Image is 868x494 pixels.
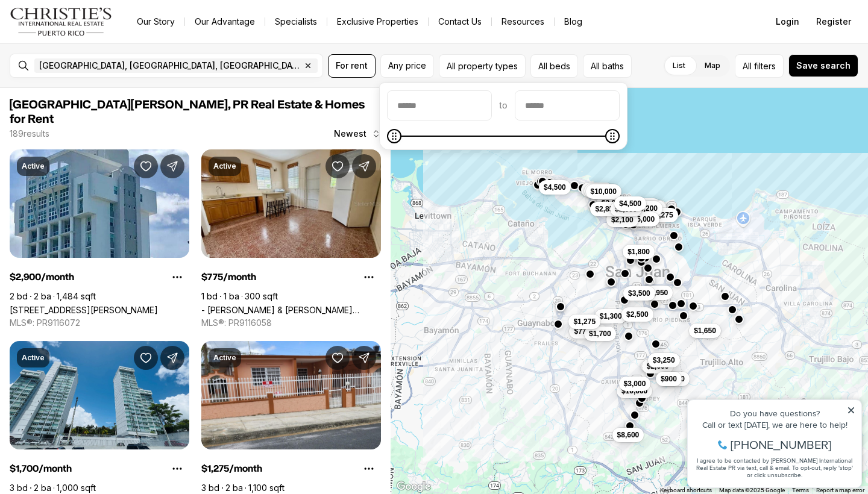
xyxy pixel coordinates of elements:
[327,122,388,146] button: Newest
[615,204,637,214] span: $2,900
[611,215,634,225] span: $2,100
[352,154,376,178] button: Share Property
[568,314,600,328] button: $1,275
[661,374,677,384] span: $900
[631,201,662,216] button: $3,200
[589,328,611,338] span: $1,700
[658,371,690,386] button: $1,800
[623,244,655,258] button: $1,800
[544,182,566,192] span: $4,500
[663,55,695,77] label: List
[539,180,571,194] button: $4,500
[213,353,236,363] p: Active
[641,286,673,300] button: $2,950
[735,54,784,78] button: Allfilters
[499,101,508,110] span: to
[584,184,620,198] button: $12,000
[328,54,376,78] button: For rent
[49,57,150,69] span: [PHONE_NUMBER]
[10,7,113,36] img: logo
[134,154,158,178] button: Save Property: 111 BARCELONA ST #1002
[695,55,730,77] label: Map
[584,326,616,340] button: $1,700
[127,13,184,30] a: Our Story
[574,327,590,336] span: $775
[610,202,642,216] button: $2,900
[586,185,608,195] span: $6,250
[621,386,647,396] span: $10,000
[39,61,301,70] span: [GEOGRAPHIC_DATA], [GEOGRAPHIC_DATA], [GEOGRAPHIC_DATA]
[569,324,595,339] button: $775
[647,361,669,370] span: $2,000
[633,214,655,224] span: $5,000
[429,13,491,30] button: Contact Us
[388,61,426,70] span: Any price
[648,352,680,367] button: $3,250
[325,346,350,370] button: Save Property: 12 CALLE 12
[530,54,578,78] button: All beds
[627,246,650,256] span: $1,800
[646,207,678,222] button: $1,275
[646,288,668,298] span: $2,950
[357,457,381,481] button: Property options
[583,54,632,78] button: All baths
[185,13,265,30] a: Our Advantage
[160,346,184,370] button: Share Property
[591,187,617,196] span: $10,000
[612,427,644,442] button: $8,600
[388,91,491,120] input: priceMin
[22,161,45,171] p: Active
[635,204,658,213] span: $3,200
[788,54,858,77] button: Save search
[769,10,807,34] button: Login
[265,13,327,30] a: Specialists
[617,384,652,398] button: $10,000
[134,346,158,370] button: Save Property: A COLLEGE PARK #1701
[642,358,674,373] button: $2,000
[606,213,638,227] button: $2,100
[439,54,526,78] button: All property types
[619,198,641,208] span: $4,500
[10,305,158,315] a: 111 BARCELONA ST #1002, SAN JUAN PR, 00907
[13,27,174,36] div: Do you have questions?
[334,129,366,139] span: Newest
[651,210,673,219] span: $1,275
[624,379,646,389] span: $3,000
[13,39,174,47] div: Call or text [DATE], we are here to help!
[15,74,172,97] span: I agree to be contacted by [PERSON_NAME] International Real Estate PR via text, call & email. To ...
[165,265,189,289] button: Property options
[628,289,650,298] span: $3,500
[754,60,776,72] span: filters
[605,129,620,143] span: Maximum
[621,307,653,322] button: $2,500
[213,161,236,171] p: Active
[10,99,365,125] span: [GEOGRAPHIC_DATA][PERSON_NAME], PR Real Estate & Homes for Rent
[160,154,184,178] button: Share Property
[623,286,655,301] button: $3,500
[492,13,554,30] a: Resources
[201,305,381,315] a: - JOSE FERRER & FERRER #1720, SAN JUAN PR, 00921
[694,326,716,336] span: $1,650
[595,308,627,323] button: $1,300
[743,60,752,72] span: All
[816,17,851,27] span: Register
[619,377,651,391] button: $3,000
[165,457,189,481] button: Property options
[573,316,596,326] span: $1,275
[586,184,621,199] button: $10,000
[327,13,428,30] a: Exclusive Properties
[776,17,799,27] span: Login
[796,61,851,70] span: Save search
[10,129,49,139] p: 189 results
[662,374,685,383] span: $1,800
[22,353,45,363] p: Active
[626,310,649,319] span: $2,500
[634,200,666,214] button: $8,000
[595,204,617,214] span: $2,850
[614,196,646,210] button: $4,500
[336,61,368,70] span: For rent
[689,324,721,338] button: $1,650
[590,202,622,216] button: $2,850
[809,10,858,34] button: Register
